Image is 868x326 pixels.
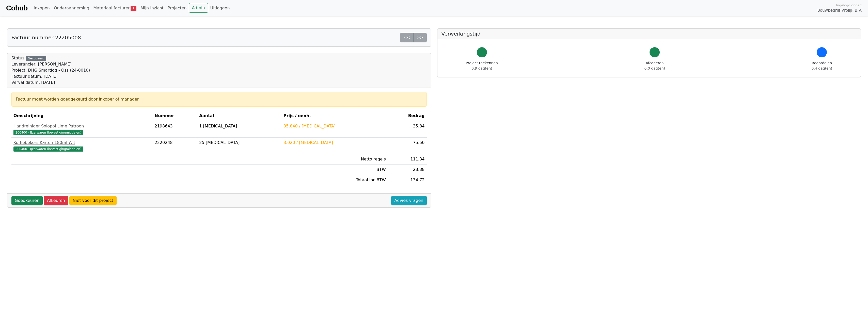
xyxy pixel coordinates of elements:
a: Advies vragen [391,196,427,205]
td: 2198643 [152,121,197,138]
th: Aantal [197,111,281,121]
a: Goedkeuren [11,196,43,205]
td: 111.34 [388,154,427,165]
a: Materiaal facturen1 [91,3,138,13]
div: Verval datum: [DATE] [11,79,90,86]
div: Factuur moet worden goedgekeurd door inkoper of manager. [16,96,422,102]
th: Prijs / eenh. [281,111,388,121]
div: Koffiebekers Karton 180ml Wit [13,140,150,146]
td: 23.38 [388,165,427,175]
div: Afcoderen [644,60,665,71]
h5: Verwerkingstijd [441,31,857,37]
span: 1 [131,6,136,11]
a: Uitloggen [208,3,232,13]
span: 200400 - IJzerwaren (bevestigingmiddelen) [13,146,83,152]
div: Beoordelen [812,60,832,71]
div: 1 [MEDICAL_DATA] [199,123,279,129]
a: Koffiebekers Karton 180ml Wit200400 - IJzerwaren (bevestigingmiddelen) [13,140,150,152]
a: Afkeuren [44,196,68,205]
td: 35.84 [388,121,427,138]
div: Leverancier: [PERSON_NAME] [11,61,90,67]
th: Bedrag [388,111,427,121]
a: Niet voor dit project [69,196,117,205]
a: Mijn inzicht [138,3,166,13]
span: Bouwbedrijf Vrolijk B.V. [817,8,862,13]
div: Gecodeerd [26,56,46,61]
div: 35.840 / [MEDICAL_DATA] [283,123,386,129]
span: 200400 - IJzerwaren (bevestigingmiddelen) [13,130,83,135]
div: 3.020 / [MEDICAL_DATA] [283,140,386,146]
td: 75.50 [388,138,427,154]
div: Status: [11,55,90,86]
td: 2220248 [152,138,197,154]
td: Totaal inc BTW [281,175,388,185]
div: Handreiniger Solopol Lime Patroon [13,123,150,129]
a: Admin [189,3,208,13]
td: Netto regels [281,154,388,165]
td: BTW [281,165,388,175]
h5: Factuur nummer 22205008 [11,35,81,41]
span: 0.4 dag(en) [812,66,832,70]
a: Onderaanneming [52,3,91,13]
a: Cohub [6,2,27,14]
span: 0.9 dag(en) [471,66,492,70]
a: Inkopen [31,3,52,13]
a: Handreiniger Solopol Lime Patroon200400 - IJzerwaren (bevestigingmiddelen) [13,123,150,135]
td: 134.72 [388,175,427,185]
th: Nummer [152,111,197,121]
div: Project: DHG Smartlog - Oss (24-0010) [11,67,90,73]
span: Ingelogd onder: [836,3,862,8]
span: 0.0 dag(en) [644,66,665,70]
th: Omschrijving [11,111,152,121]
div: Factuur datum: [DATE] [11,73,90,79]
a: Projecten [166,3,189,13]
div: Project toekennen [466,60,498,71]
div: 25 [MEDICAL_DATA] [199,140,279,146]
